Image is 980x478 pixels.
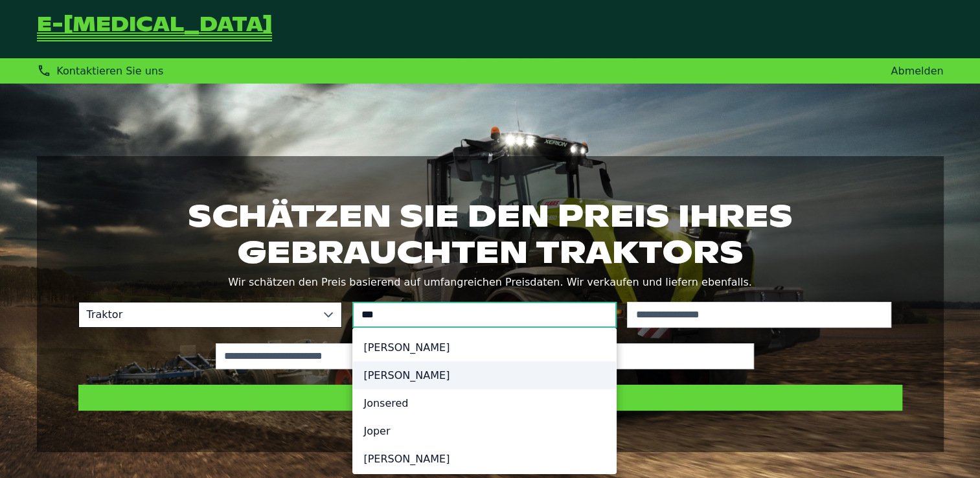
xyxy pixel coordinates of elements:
[353,334,616,361] li: JOSKIN
[37,63,164,78] div: Kontaktieren Sie uns
[78,273,902,291] p: Wir schätzen den Preis basierend auf umfangreichen Preisdaten. Wir verkaufen und liefern ebenfalls.
[78,198,902,270] h1: Schätzen Sie den Preis Ihres gebrauchten Traktors
[56,65,163,77] span: Kontaktieren Sie uns
[37,16,272,43] a: Zurück zur Startseite
[353,389,616,417] li: Jonsered
[353,445,616,473] li: Jost
[353,361,616,389] li: John Deere
[79,302,316,327] span: Traktor
[353,417,616,445] li: Joper
[78,385,902,411] button: Preis schätzen
[891,65,943,77] a: Abmelden
[353,328,616,478] ul: Option List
